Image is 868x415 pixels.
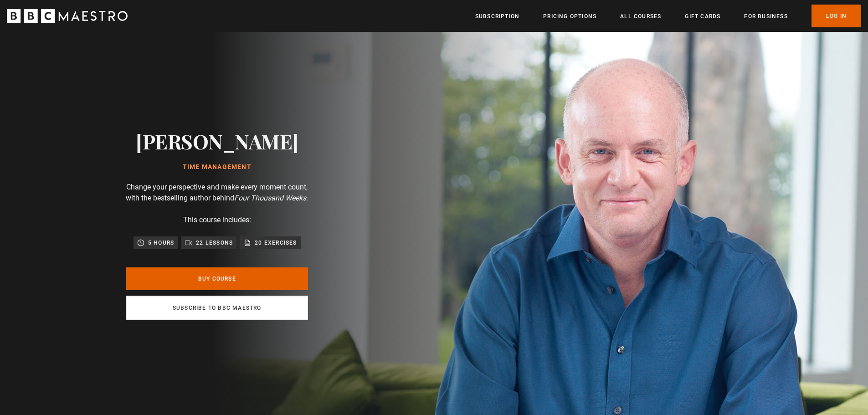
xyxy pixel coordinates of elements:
h2: [PERSON_NAME] [136,129,298,153]
p: Change your perspective and make every moment count, with the bestselling author behind . [126,182,308,204]
a: Subscription [475,12,519,21]
h1: Time Management [136,164,298,171]
p: 5 hours [148,238,174,247]
p: 20 exercises [255,238,297,247]
p: 22 lessons [196,238,233,247]
a: Pricing Options [543,12,596,21]
a: Buy Course [126,267,308,290]
a: Subscribe to BBC Maestro [126,296,308,320]
i: Four Thousand Weeks [234,194,306,202]
p: This course includes: [183,215,251,225]
nav: Primary [475,5,861,27]
svg: BBC Maestro [7,9,128,23]
a: For business [744,12,787,21]
a: Log In [812,5,861,27]
a: Gift Cards [685,12,720,21]
a: All Courses [620,12,661,21]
